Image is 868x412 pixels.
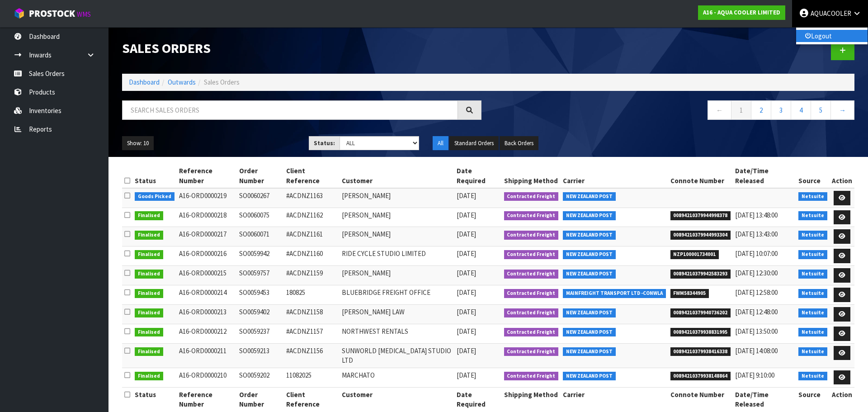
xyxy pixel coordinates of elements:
[284,227,340,246] td: #ACDNZ1161
[177,343,237,368] td: A16-ORD0000211
[457,327,476,336] span: [DATE]
[340,164,454,188] th: Customer
[504,192,559,201] span: Contracted Freight
[340,227,454,246] td: [PERSON_NAME]
[670,211,731,220] span: 00894210379944998378
[504,347,559,356] span: Contracted Freight
[314,139,335,147] strong: Status:
[14,8,25,19] img: cube-alt.png
[457,191,476,200] span: [DATE]
[340,208,454,227] td: [PERSON_NAME]
[457,371,476,379] span: [DATE]
[135,372,163,381] span: Finalised
[563,289,666,298] span: MAINFREIGHT TRANSPORT LTD -CONWLA
[177,246,237,266] td: A16-ORD0000216
[670,347,731,356] span: 00894210379938416338
[668,387,733,411] th: Connote Number
[135,250,163,259] span: Finalised
[771,100,791,120] a: 3
[798,211,827,220] span: Netsuite
[449,136,499,151] button: Standard Orders
[177,368,237,387] td: A16-ORD0000210
[284,164,340,188] th: Client Reference
[735,230,778,238] span: [DATE] 13:43:00
[340,324,454,344] td: NORTHWEST RENTALS
[796,164,830,188] th: Source
[284,324,340,344] td: #ACDNZ1157
[504,372,559,381] span: Contracted Freight
[751,100,771,120] a: 2
[457,249,476,258] span: [DATE]
[284,188,340,208] td: #ACDNZ1163
[670,250,719,259] span: NZP100001734001
[735,288,778,297] span: [DATE] 12:58:00
[500,136,538,151] button: Back Orders
[129,78,160,86] a: Dashboard
[561,164,668,188] th: Carrier
[733,164,796,188] th: Date/Time Released
[457,288,476,297] span: [DATE]
[791,100,811,120] a: 4
[237,285,284,305] td: SO0059453
[563,231,616,240] span: NEW ZEALAND POST
[733,387,796,411] th: Date/Time Released
[135,308,163,317] span: Finalised
[811,100,831,120] a: 5
[504,270,559,279] span: Contracted Freight
[177,387,237,411] th: Reference Number
[735,308,778,316] span: [DATE] 12:48:00
[340,188,454,208] td: [PERSON_NAME]
[796,30,868,42] a: Logout
[798,328,827,337] span: Netsuite
[135,231,163,240] span: Finalised
[454,387,502,411] th: Date Required
[340,266,454,285] td: [PERSON_NAME]
[237,387,284,411] th: Order Number
[735,371,774,379] span: [DATE] 9:10:00
[177,188,237,208] td: A16-ORD0000219
[504,211,559,220] span: Contracted Freight
[168,78,196,86] a: Outwards
[340,368,454,387] td: MARCHATO
[563,308,616,317] span: NEW ZEALAND POST
[177,324,237,344] td: A16-ORD0000212
[284,246,340,266] td: #ACDNZ1160
[340,246,454,266] td: RIDE CYCLE STUDIO LIMITED
[670,289,709,298] span: FWM58344905
[830,164,854,188] th: Action
[798,270,827,279] span: Netsuite
[237,343,284,368] td: SO0059213
[177,305,237,324] td: A16-ORD0000213
[798,308,827,317] span: Netsuite
[135,289,163,298] span: Finalised
[177,164,237,188] th: Reference Number
[340,305,454,324] td: [PERSON_NAME] LAW
[132,164,177,188] th: Status
[237,164,284,188] th: Order Number
[668,164,733,188] th: Connote Number
[495,100,854,123] nav: Page navigation
[340,387,454,411] th: Customer
[811,9,851,18] span: AQUACOOLER
[708,100,731,120] a: ←
[563,250,616,259] span: NEW ZEALAND POST
[504,231,559,240] span: Contracted Freight
[563,270,616,279] span: NEW ZEALAND POST
[735,211,778,219] span: [DATE] 13:48:00
[563,328,616,337] span: NEW ZEALAND POST
[433,136,448,151] button: All
[237,227,284,246] td: SO0060071
[670,308,731,317] span: 00894210379940736202
[340,285,454,305] td: BLUEBRIDGE FREIGHT OFFICE
[122,136,154,151] button: Show: 10
[563,372,616,381] span: NEW ZEALAND POST
[670,231,731,240] span: 00894210379944993304
[670,372,731,381] span: 00894210379938148864
[735,346,778,355] span: [DATE] 14:08:00
[284,343,340,368] td: #ACDNZ1156
[237,266,284,285] td: SO0059757
[502,387,561,411] th: Shipping Method
[135,270,163,279] span: Finalised
[731,100,751,120] a: 1
[830,100,854,120] a: →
